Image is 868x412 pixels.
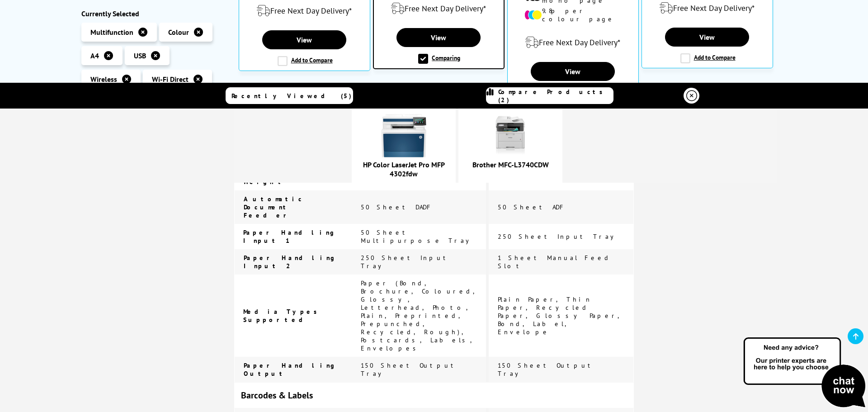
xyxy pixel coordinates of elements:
[243,228,337,245] span: Paper Handling Input 1
[498,254,611,270] span: 1 Sheet Manual Feed Slot
[361,361,458,378] span: 150 Sheet Output Tray
[90,51,99,60] span: A4
[498,361,594,378] span: 150 Sheet Output Tray
[278,56,333,66] label: Add to Compare
[488,113,533,158] img: brother-MFC-L3740CDW-front-small.jpg
[741,336,868,410] img: Open Live Chat window
[680,53,736,63] label: Add to Compare
[396,28,480,47] a: View
[381,113,426,158] img: HP-4302fdw-Front-Main-Small.jpg
[498,295,622,336] span: Plain Paper, Thin Paper, Recycled Paper, Glossy Paper, Bond, Label, Envelope
[134,51,146,60] span: USB
[498,203,566,211] span: 50 Sheet ADF
[472,160,549,169] a: Brother MFC-L3740CDW
[361,254,450,270] span: 250 Sheet Input Tray
[243,308,322,324] span: Media Types Supported
[244,195,304,219] span: Automatic Document Feeder
[531,62,615,81] a: View
[665,28,749,47] a: View
[498,232,620,241] span: 250 Sheet Input Tray
[152,75,189,84] span: Wi-Fi Direct
[226,87,353,104] a: Recently Viewed (5)
[244,361,337,378] span: Paper Handling Output
[244,254,337,270] span: Paper Handling Input 2
[168,28,189,37] span: Colour
[361,279,477,352] span: Paper (Bond, Brochure, Coloured, Glossy, Letterhead, Photo, Plain, Preprinted, Prepunched, Recycl...
[361,228,476,245] span: 50 Sheet Multipurpose Tray
[90,75,117,84] span: Wireless
[524,7,622,23] li: 9.8p per colour page
[418,54,460,64] label: Comparing
[231,92,352,100] span: Recently Viewed (5)
[486,87,613,104] a: Compare Products (2)
[512,30,634,55] div: modal_delivery
[262,30,346,49] a: View
[498,88,613,104] span: Compare Products (2)
[241,389,313,401] span: Barcodes & Labels
[81,9,230,18] div: Currently Selected
[361,203,433,211] span: 50 Sheet DADF
[363,160,445,178] a: HP Color LaserJet Pro MFP 4302fdw
[90,28,133,37] span: Multifunction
